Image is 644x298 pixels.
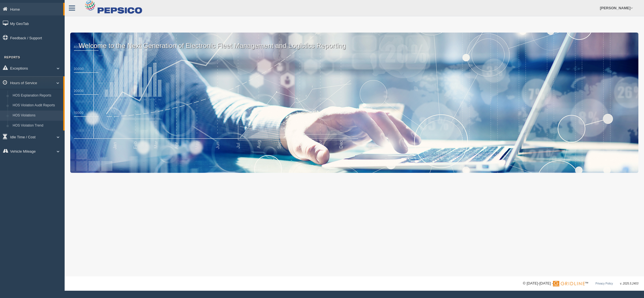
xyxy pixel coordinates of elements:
p: Welcome to the Next Generation of Electronic Fleet Management and Logistics Reporting [70,33,638,51]
div: © [DATE]-[DATE] - ™ [523,281,638,286]
a: HOS Explanation Reports [10,91,63,101]
a: HOS Violation Trend [10,121,63,131]
span: v. 2025.5.2403 [620,282,638,285]
a: Privacy Policy [595,282,613,285]
a: HOS Violations [10,111,63,121]
a: HOS Violation Audit Reports [10,100,63,111]
img: Gridline [553,281,585,286]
